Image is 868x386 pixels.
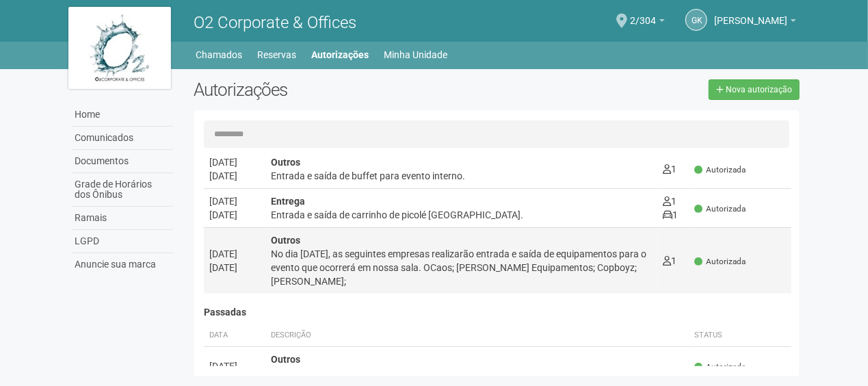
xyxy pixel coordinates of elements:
[694,361,746,373] span: Autorizada
[209,155,260,169] div: [DATE]
[663,164,676,175] span: 1
[694,164,746,176] span: Autorizada
[694,256,746,268] span: Autorizada
[209,247,260,261] div: [DATE]
[714,17,796,28] a: [PERSON_NAME]
[685,9,707,31] a: GK
[196,45,243,64] a: Chamados
[726,85,792,94] span: Nova autorização
[209,261,260,274] div: [DATE]
[271,247,652,288] div: No dia [DATE], as seguintes empresas realizarão entrada e saída de equipamentos para o evento que...
[72,230,173,253] a: LGPD
[209,359,260,373] div: [DATE]
[271,235,300,246] strong: Outros
[72,207,173,230] a: Ramais
[663,255,676,266] span: 1
[271,354,300,365] strong: Outros
[271,366,684,380] div: Saída de dois(2) pedestais.
[72,127,173,150] a: Comunicados
[384,45,448,64] a: Minha Unidade
[209,169,260,183] div: [DATE]
[271,196,305,207] strong: Entrega
[72,150,173,173] a: Documentos
[258,45,297,64] a: Reservas
[194,79,486,100] h2: Autorizações
[209,194,260,208] div: [DATE]
[204,324,265,347] th: Data
[72,253,173,276] a: Anuncie sua marca
[68,7,171,89] img: logo.jpg
[663,196,676,207] span: 1
[72,173,173,207] a: Grade de Horários dos Ônibus
[630,17,665,28] a: 2/304
[271,169,652,183] div: Entrada e saída de buffet para evento interno.
[709,79,800,100] a: Nova autorização
[265,324,689,347] th: Descrição
[271,208,652,222] div: Entrada e saída de carrinho de picolé [GEOGRAPHIC_DATA].
[714,2,787,26] span: Gleice Kelly
[630,2,656,26] span: 2/304
[689,324,791,347] th: Status
[204,307,792,318] h4: Passadas
[194,13,356,32] span: O2 Corporate & Offices
[209,208,260,222] div: [DATE]
[694,203,746,215] span: Autorizada
[312,45,369,64] a: Autorizações
[72,103,173,127] a: Home
[271,157,300,168] strong: Outros
[663,209,678,220] span: 1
